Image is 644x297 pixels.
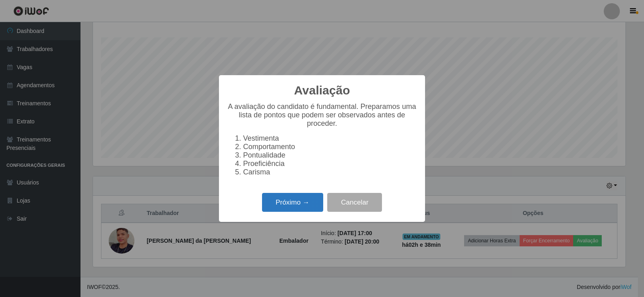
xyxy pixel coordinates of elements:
li: Comportamento [243,143,417,151]
h2: Avaliação [294,83,350,98]
li: Vestimenta [243,134,417,143]
li: Pontualidade [243,151,417,160]
button: Cancelar [327,193,382,212]
li: Carisma [243,168,417,176]
li: Proeficiência [243,160,417,168]
button: Próximo → [262,193,323,212]
p: A avaliação do candidato é fundamental. Preparamos uma lista de pontos que podem ser observados a... [227,102,417,128]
